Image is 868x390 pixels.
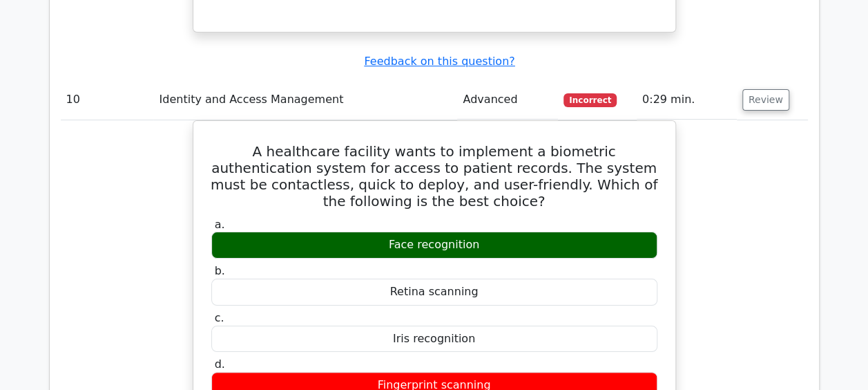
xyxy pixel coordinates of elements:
div: Face recognition [211,232,657,259]
span: a. [215,218,225,231]
h5: A healthcare facility wants to implement a biometric authentication system for access to patient ... [210,143,659,210]
div: Iris recognition [211,326,657,353]
span: Incorrect [563,93,617,107]
span: c. [215,311,224,324]
td: Identity and Access Management [153,80,457,120]
a: Feedback on this question? [364,55,514,68]
button: Review [742,89,789,111]
div: Retina scanning [211,279,657,306]
span: b. [215,264,225,277]
td: 10 [61,80,154,120]
span: d. [215,357,225,371]
td: 0:29 min. [637,80,737,120]
td: Advanced [457,80,558,120]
